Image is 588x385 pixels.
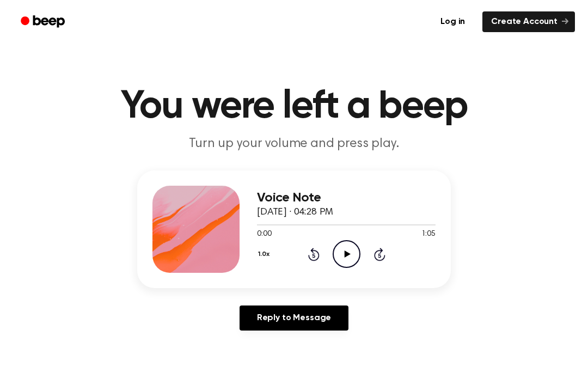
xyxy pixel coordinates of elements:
span: 1:05 [421,229,436,240]
a: Reply to Message [240,305,348,331]
p: Turn up your volume and press play. [85,135,503,153]
button: 1.0x [257,245,273,264]
span: 0:00 [257,229,271,240]
span: [DATE] · 04:28 PM [257,207,333,217]
a: Create Account [482,11,575,32]
a: Log in [430,9,476,34]
a: Beep [13,11,75,33]
h3: Voice Note [257,191,436,205]
h1: You were left a beep [15,87,573,126]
